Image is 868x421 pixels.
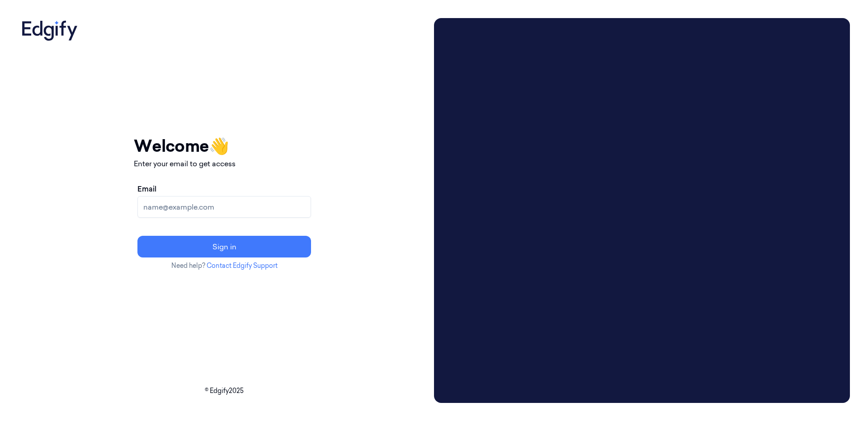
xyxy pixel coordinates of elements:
p: © Edgify 2025 [18,386,430,396]
h1: Welcome 👋 [134,134,315,158]
p: Enter your email to get access [134,158,315,169]
input: name@example.com [137,196,311,218]
label: Email [137,183,156,194]
p: Need help? [134,261,315,271]
button: Sign in [137,236,311,257]
a: Contact Edgify Support [207,262,278,270]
